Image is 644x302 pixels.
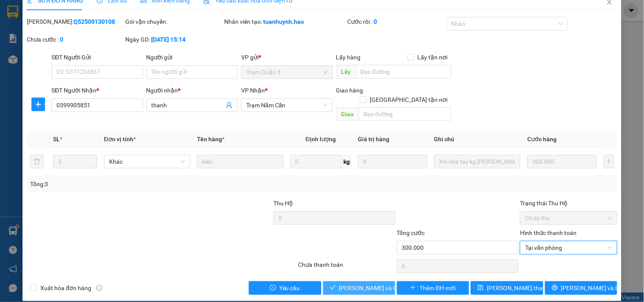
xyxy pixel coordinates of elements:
input: 0 [358,155,427,168]
span: Đơn vị tính [104,136,136,143]
span: [PERSON_NAME] và Giao hàng [339,283,421,293]
span: Lấy [336,65,356,78]
b: 0 [60,36,63,43]
button: delete [30,155,44,168]
span: VP Nhận [241,87,265,94]
div: Gói vận chuyển: [126,17,222,26]
span: Định lượng [306,136,336,143]
span: Giao [336,107,359,121]
li: Hotline: 02839552959 [79,31,355,42]
span: Lấy tận nơi [414,53,451,62]
span: Chưa thu [525,212,612,224]
b: GỬI : Trạm Năm Căn [11,62,118,75]
span: Khác [109,155,185,168]
span: Giao hàng [336,87,363,94]
button: check[PERSON_NAME] và Giao hàng [323,281,395,295]
div: VP gửi [241,53,332,62]
span: Tại văn phòng [525,241,612,254]
label: Hình thức thanh toán [520,229,577,236]
span: Cước hàng [527,136,557,143]
span: Trạm Quận 5 [246,66,327,78]
li: 26 Phó Cơ Điều, Phường 12 [79,21,355,31]
span: Trạm Năm Căn [246,99,327,112]
div: Người gửi [146,53,238,62]
div: Người nhận [146,86,238,95]
th: Ghi chú [431,131,524,148]
span: plus [410,285,416,291]
div: SĐT Người Nhận [51,86,143,95]
div: Nhân viên tạo: [224,17,346,26]
span: Xuất hóa đơn hàng [37,283,95,293]
button: printer[PERSON_NAME] và In [545,281,617,295]
span: check [330,285,336,291]
span: Tên hàng [197,136,225,143]
button: save[PERSON_NAME] thay đổi [471,281,543,295]
input: Dọc đường [359,107,451,121]
span: kg [343,155,351,168]
span: Yêu cầu [279,283,300,293]
b: 0 [374,18,377,25]
input: Dọc đường [356,65,451,78]
div: Trạng thái Thu Hộ [520,199,617,208]
div: [PERSON_NAME]: [27,17,124,26]
span: [GEOGRAPHIC_DATA] tận nơi [367,95,451,104]
button: exclamation-circleYêu cầu [249,281,321,295]
span: Thêm ĐH mới [419,283,456,293]
span: info-circle [96,285,102,291]
span: Giá trị hàng [358,136,389,143]
span: exclamation-circle [270,285,276,291]
b: tuanhuynh.hao [263,18,304,25]
button: plusThêm ĐH mới [397,281,469,295]
div: Chưa thanh toán [297,260,396,275]
span: Lấy hàng [336,54,361,61]
div: Tổng: 3 [30,179,249,189]
div: Cước rồi : [348,17,444,26]
span: printer [552,285,558,291]
div: Ngày GD: [126,35,222,44]
input: 0 [527,155,597,168]
span: SL [53,136,60,143]
img: logo.jpg [11,11,53,53]
span: [PERSON_NAME] thay đổi [487,283,555,293]
span: save [478,285,484,291]
button: plus [604,155,614,168]
span: plus [32,101,45,108]
input: VD: Bàn, Ghế [197,155,283,168]
b: Q52509130108 [73,18,115,25]
span: Tổng cước [397,229,425,236]
div: SĐT Người Gửi [51,53,143,62]
button: plus [31,98,45,111]
b: [DATE] 15:14 [152,36,186,43]
input: Ghi Chú [434,155,520,168]
span: user-add [226,102,233,109]
span: Thu Hộ [273,200,293,207]
div: Chưa cước : [27,35,124,44]
span: [PERSON_NAME] và In [561,283,621,293]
